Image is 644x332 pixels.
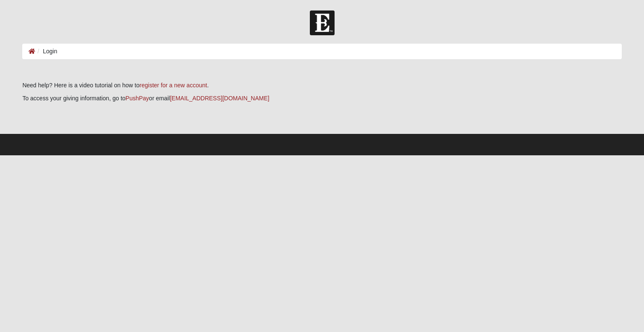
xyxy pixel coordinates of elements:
[140,82,207,89] a: register for a new account
[310,10,335,35] img: Church of Eleven22 Logo
[22,94,621,103] p: To access your giving information, go to or email
[22,81,621,90] p: Need help? Here is a video tutorial on how to .
[170,95,269,102] a: [EMAIL_ADDRESS][DOMAIN_NAME]
[35,47,57,56] li: Login
[125,95,149,102] a: PushPay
